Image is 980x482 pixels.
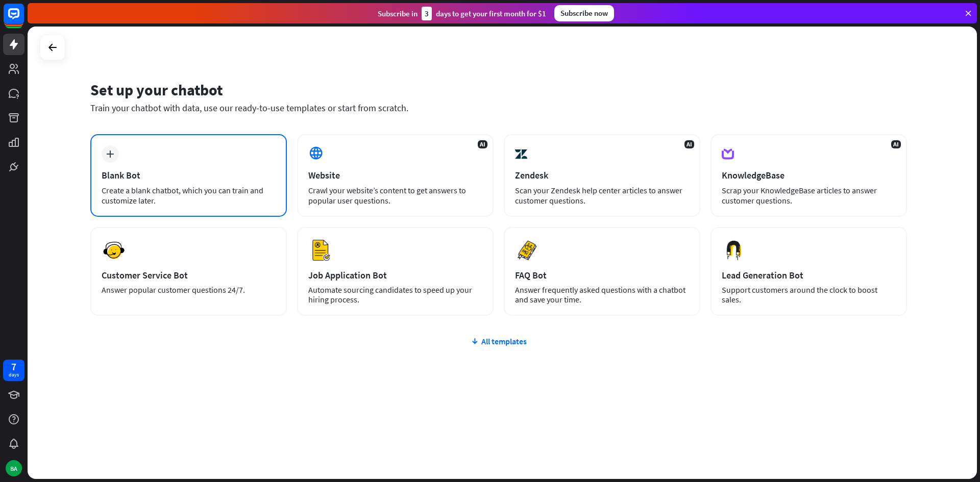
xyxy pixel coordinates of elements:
[722,185,896,206] div: Scrap your KnowledgeBase articles to answer customer questions.
[554,5,614,21] div: Subscribe now
[308,185,482,206] div: Crawl your website’s content to get answers to popular user questions.
[6,460,22,476] div: BA
[515,269,689,281] div: FAQ Bot
[3,360,24,381] a: 7 days
[684,140,694,148] span: AI
[90,336,907,346] div: All templates
[515,169,689,181] div: Zendesk
[9,371,19,378] div: days
[102,269,276,281] div: Customer Service Bot
[891,140,901,148] span: AI
[102,285,276,295] div: Answer popular customer questions 24/7.
[722,269,896,281] div: Lead Generation Bot
[8,4,39,35] button: Open LiveChat chat widget
[422,7,432,20] div: 3
[102,185,276,206] div: Create a blank chatbot, which you can train and customize later.
[106,150,114,158] i: plus
[90,80,907,99] div: Set up your chatbot
[378,7,546,20] div: Subscribe in days to get your first month for $1
[478,140,487,148] span: AI
[515,185,689,206] div: Scan your Zendesk help center articles to answer customer questions.
[722,285,896,305] div: Support customers around the clock to boost sales.
[11,362,16,371] div: 7
[308,169,482,181] div: Website
[308,285,482,305] div: Automate sourcing candidates to speed up your hiring process.
[102,169,276,181] div: Blank Bot
[308,269,482,281] div: Job Application Bot
[90,102,907,114] div: Train your chatbot with data, use our ready-to-use templates or start from scratch.
[515,285,689,305] div: Answer frequently asked questions with a chatbot and save your time.
[722,169,896,181] div: KnowledgeBase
